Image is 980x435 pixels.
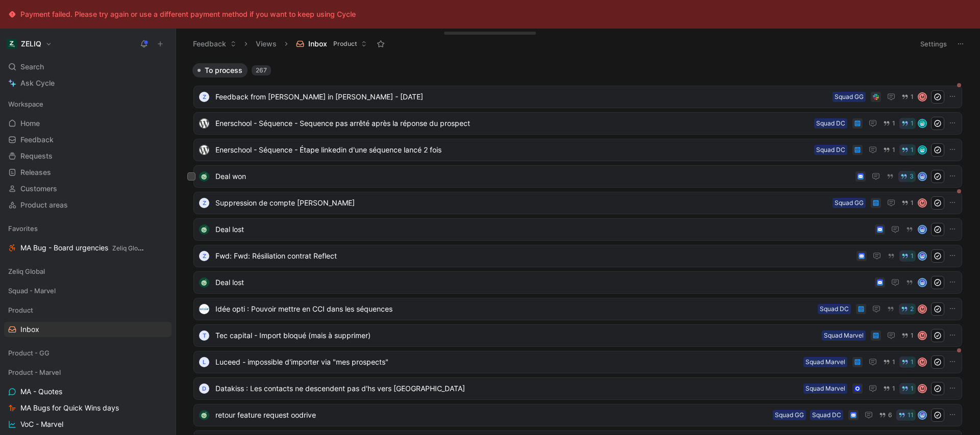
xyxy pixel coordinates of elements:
a: Releases [4,165,171,180]
span: 3 [910,173,914,180]
span: Releases [20,167,51,177]
span: 1 [911,200,914,206]
div: Squad GG [835,198,864,208]
div: M [919,359,926,366]
button: 1 [899,330,916,341]
button: 1 [899,118,916,129]
img: avatar [919,226,926,233]
div: Squad DC [816,145,845,155]
span: Enerschool - Séquence - Sequence pas arrêté après la réponse du prospect [215,117,810,130]
span: Product - Marvel [8,367,61,377]
span: MA Bugs for Quick Wins days [20,403,119,413]
button: 1 [881,144,897,156]
div: Squad DC [816,118,845,129]
div: Product - Marvel [4,365,171,380]
span: Deal won [215,170,851,183]
div: M [919,199,926,207]
a: Home [4,116,171,131]
div: z [199,92,209,102]
img: avatar [919,173,926,180]
button: Feedback [188,36,241,52]
span: Squad - Marvel [8,286,56,296]
span: Luceed - impossible d'importer via "mes prospects" [215,356,799,368]
img: logo [199,304,209,314]
div: Squad Marvel [805,383,845,394]
span: Product [333,39,357,49]
div: M [919,93,926,100]
a: Customers [4,181,171,196]
img: avatar [919,252,926,260]
img: logo [199,118,209,129]
span: 1 [911,386,914,392]
a: logoretour feature request oodriveSquad DCSquad GG611avatar [193,404,962,426]
button: 1 [899,144,916,156]
a: zSuppression de compte [PERSON_NAME]Squad GG1M [193,192,962,214]
span: Fwd: Fwd: Résiliation contrat Reflect [215,250,852,262]
span: 11 [908,412,914,418]
a: MA Bug - Board urgenciesZeliq Global [4,240,171,255]
img: logo [199,171,209,182]
a: logoDeal lostavatar [193,271,962,294]
button: 1 [881,356,897,368]
a: dDatakiss : Les contacts ne descendent pas d'hs vers [GEOGRAPHIC_DATA]Squad Marvel11M [193,377,962,400]
a: Feedback [4,132,171,147]
span: Zeliq Global [8,266,45,276]
span: Zeliq Global [112,244,146,252]
div: Squad - Marvel [4,283,171,298]
a: logoDeal won3avatar [193,165,962,188]
span: retour feature request oodrive [215,409,769,421]
a: zFwd: Fwd: Résiliation contrat Reflect1avatar [193,245,962,267]
span: 1 [911,332,914,339]
a: Ask Cycle [4,75,171,91]
div: l [199,357,209,367]
img: logo [199,145,209,155]
div: Product [4,302,171,318]
span: 1 [911,147,914,153]
span: Product areas [20,200,68,210]
span: To process [205,65,242,75]
div: Workspace [4,96,171,112]
div: T [199,330,209,341]
a: zFeedback from [PERSON_NAME] in [PERSON_NAME] - [DATE]Squad GG1M [193,86,962,108]
a: logoEnerschool - Séquence - Sequence pas arrêté après la réponse du prospectSquad DC11avatar [193,112,962,135]
a: TTec capital - Import bloqué (mais à supprimer)Squad Marvel1M [193,324,962,347]
span: Enerschool - Séquence - Étape linkedin d'une séquence lancé 2 fois [215,144,810,156]
a: MA Bugs for Quick Wins days [4,400,171,416]
span: 1 [911,120,914,126]
span: Ask Cycle [20,77,55,89]
button: Settings [916,37,951,51]
button: 1 [881,118,897,129]
a: Product areas [4,197,171,213]
img: avatar [919,146,926,153]
a: MA - Quotes [4,384,171,399]
span: 1 [911,253,914,259]
span: Deal lost [215,223,871,236]
div: ProductInbox [4,302,171,337]
a: lLuceed - impossible d'importer via "mes prospects"Squad Marvel11M [193,351,962,373]
span: VoC - Marvel [20,419,63,429]
div: Squad GG [835,92,864,102]
div: z [199,251,209,261]
div: Payment failed. Please try again or use a different payment method if you want to keep using Cycle [20,8,356,20]
div: Favorites [4,221,171,236]
img: logo [199,277,209,288]
span: MA - Quotes [20,387,62,397]
div: Zeliq Global [4,264,171,282]
div: Product - GG [4,345,171,361]
img: logo [199,224,209,235]
button: 1 [881,383,897,394]
button: 2 [899,303,916,315]
div: Zeliq Global [4,264,171,279]
a: logoDeal lostavatar [193,218,962,241]
div: M [919,305,926,313]
h1: ZELIQ [21,39,41,48]
button: 3 [898,171,916,182]
span: Idée opti : Pouvoir mettre en CCI dans les séquences [215,303,814,315]
span: Home [20,118,40,129]
span: 6 [888,412,892,418]
img: avatar [919,412,926,419]
div: Product - GG [4,345,171,364]
div: Search [4,59,171,74]
span: 1 [911,94,914,100]
div: Squad Marvel [805,357,845,367]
